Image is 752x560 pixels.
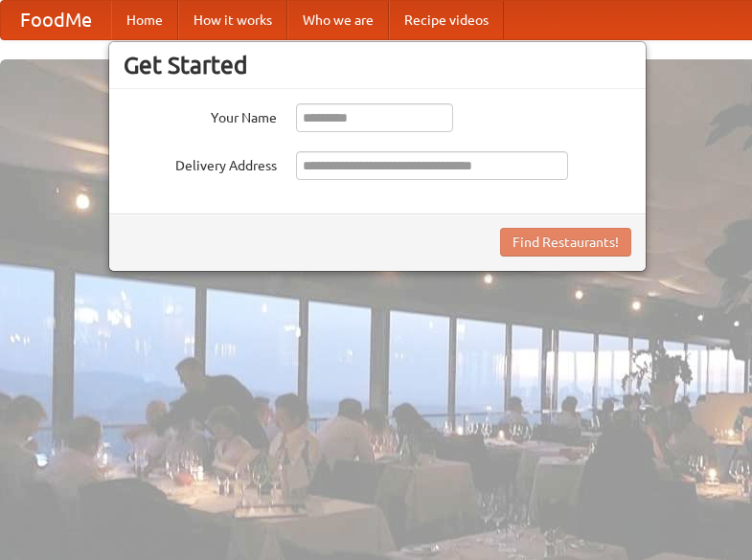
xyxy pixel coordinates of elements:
[111,1,178,39] a: Home
[178,1,287,39] a: How it works
[389,1,504,39] a: Recipe videos
[124,151,277,175] label: Delivery Address
[124,103,277,127] label: Your Name
[1,1,111,39] a: FoodMe
[124,51,631,79] h3: Get Started
[500,228,631,257] button: Find Restaurants!
[287,1,389,39] a: Who we are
